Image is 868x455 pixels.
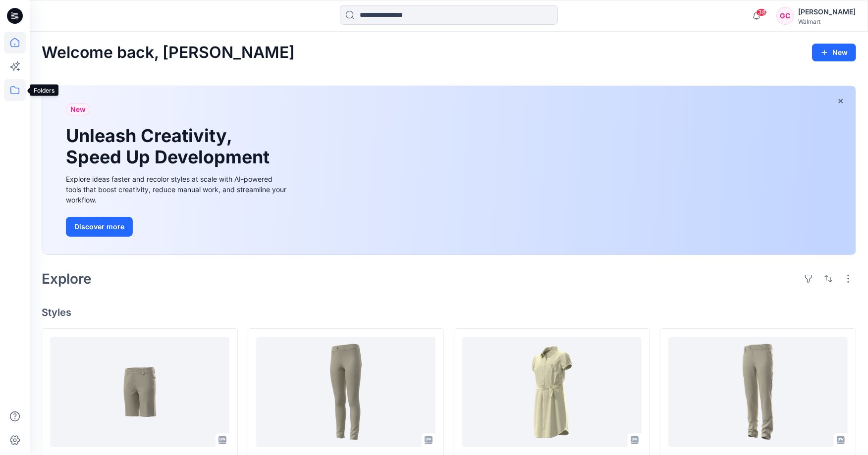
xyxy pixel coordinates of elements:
h1: Unleash Creativity, Speed Up Development [66,125,274,168]
span: 38 [756,8,767,16]
a: Discover more [66,217,289,237]
a: 166190 Girls shirt dress size 8 [462,337,642,448]
a: 166168 Girls Bermuda Short size 8 [50,337,229,448]
div: Explore ideas faster and recolor styles at scale with AI-powered tools that boost creativity, red... [66,174,289,205]
div: Walmart [798,18,856,25]
a: 166166 Girls Twill Skinny Pant size 8 [668,337,848,448]
div: GC [776,7,794,25]
h2: Welcome back, [PERSON_NAME] [42,44,295,62]
h4: Styles [42,306,856,318]
button: Discover more [66,217,133,237]
a: 252259 Girls Jegging size 8 [256,337,435,448]
h2: Explore [42,271,92,287]
button: New [812,44,856,61]
div: [PERSON_NAME] [798,6,856,18]
span: New [70,103,86,115]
